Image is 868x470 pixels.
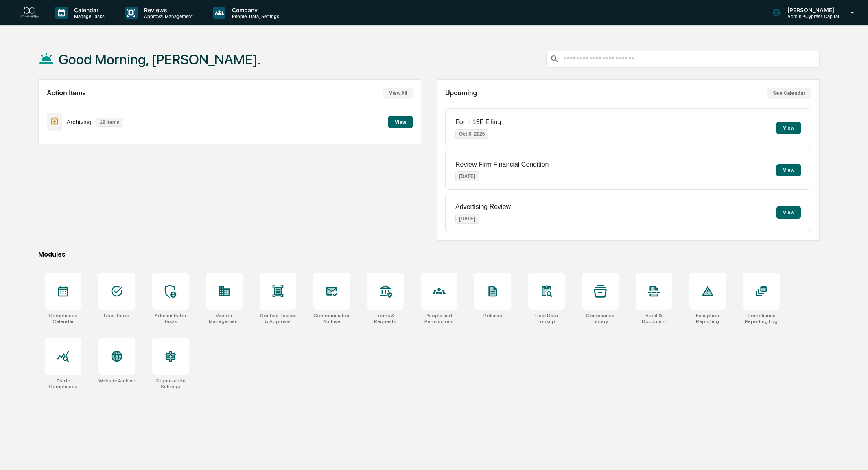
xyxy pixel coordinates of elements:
div: Exception Reporting [689,313,726,324]
div: Content Review & Approval [260,313,296,324]
div: Vendor Management [206,313,243,324]
p: Oct 6, 2025 [455,129,488,139]
p: Advertising Review [455,203,511,211]
div: Modules [38,250,820,258]
iframe: Open customer support [842,443,864,465]
div: Compliance Calendar [45,313,81,324]
p: Reviews [138,7,197,13]
p: Admin • Cypress Capital [781,13,839,19]
p: Manage Tasks [68,13,109,19]
div: Audit & Document Logs [636,313,672,324]
div: Administrator Tasks [152,313,189,324]
img: logo [20,7,39,18]
button: View [776,164,801,176]
div: Website Archive [98,378,135,384]
p: Company [225,7,283,13]
h2: Action Items [47,90,86,97]
p: [DATE] [455,171,479,181]
button: View [388,116,413,128]
button: View [776,122,801,134]
div: Forms & Requests [367,313,404,324]
p: Calendar [68,7,109,13]
p: 12 items [96,118,123,127]
a: View [388,118,413,125]
p: Approval Management [138,13,197,19]
p: [PERSON_NAME] [781,7,839,13]
h1: Good Morning, [PERSON_NAME]. [59,51,261,68]
p: Review Firm Financial Condition [455,161,549,168]
div: User Tasks [104,313,129,318]
div: User Data Lookup [528,313,565,324]
button: View [776,206,801,219]
p: People, Data, Settings [225,13,283,19]
p: [DATE] [455,214,479,224]
button: View All [383,88,413,99]
h2: Upcoming [445,90,477,97]
p: Form 13F Filing [455,119,501,126]
p: Archiving [66,119,92,125]
div: Communications Archive [313,313,350,324]
button: See Calendar [767,88,811,99]
div: Organization Settings [152,378,189,389]
div: People and Permissions [421,313,457,324]
div: Compliance Library [582,313,619,324]
div: Trade Compliance [45,378,81,389]
div: Policies [483,313,502,318]
div: Compliance Reporting Log [743,313,780,324]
